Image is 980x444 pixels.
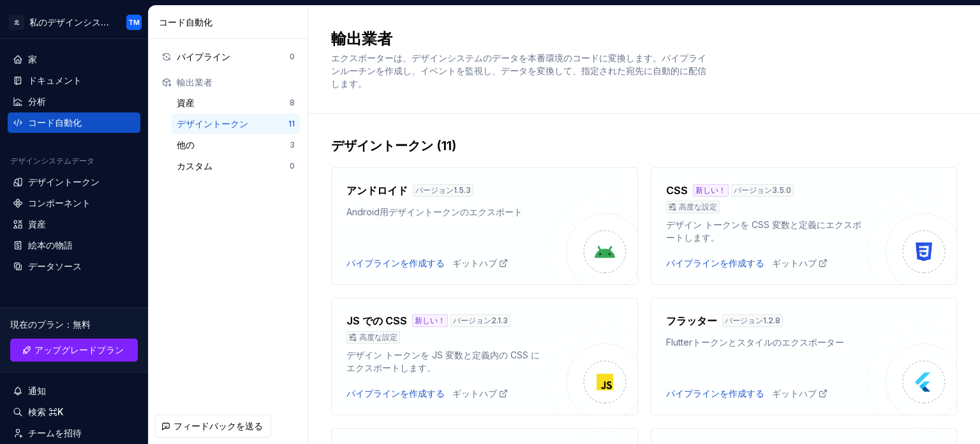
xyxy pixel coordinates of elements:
font: Android用デザイントークンのエクスポート [346,206,523,217]
a: ドキュメント [8,70,140,91]
font: バージョン [453,316,491,325]
a: 家 [8,49,140,70]
font: 2.1.3 [491,316,508,325]
font: デザイントークン [177,118,248,129]
a: データソース [8,256,140,277]
font: 新しい！ [415,316,445,325]
button: パイプライン0 [156,47,300,67]
font: バージョン [725,316,763,325]
button: パイプラインを作成する [666,387,764,400]
font: ギットハブ [452,388,497,399]
button: フィードバックを送る [155,415,271,438]
font: 検索 ⌘K [28,406,63,417]
button: パイプラインを作成する [346,387,445,400]
a: チームを招待 [8,423,140,443]
font: デザイントークン [28,176,100,187]
font: 高度な設定 [359,332,397,342]
font: 現在のプラン [10,319,64,330]
font: 11 [288,119,295,128]
font: 家 [28,54,37,65]
font: パイプラインを作成する [666,388,764,399]
a: デザイントークン [8,172,140,192]
a: 資産 [8,214,140,234]
button: パイプラインを作成する [666,257,764,270]
a: 分析 [8,91,140,112]
button: 検索 ⌘K [8,402,140,422]
button: 通知 [8,381,140,401]
button: 北私のデザインシステムTM [3,8,145,36]
a: 絵本の物語 [8,235,140,256]
font: 1.2.8 [763,316,780,325]
font: ギットハブ [772,257,817,268]
font: アンドロイド [346,184,408,197]
a: ギットハブ [772,387,828,400]
font: 8 [290,98,295,107]
font: ： [64,319,73,330]
font: 0 [290,52,295,61]
font: パイプラインを作成する [666,257,764,268]
font: 絵本の物語 [28,240,73,250]
font: アップグレードプラン [34,344,124,355]
font: 通知 [28,385,46,396]
font: 新しい！ [695,185,726,195]
a: アップグレードプラン [10,339,138,362]
a: ギットハブ [452,387,509,400]
font: 他の [177,139,195,150]
font: 3.5.0 [772,185,791,195]
font: 高度な設定 [679,202,717,211]
font: パイプラインを作成する [346,257,445,268]
font: データソース [28,261,82,272]
font: フィードバックを送る [174,420,263,431]
font: デザイン トークンを JS 変数と定義内の CSS にエクスポートします。 [346,349,540,373]
font: デザイン トークンを CSS 変数と定義にエクスポートします。 [666,219,861,243]
a: コンポーネント [8,193,140,213]
font: Flutterトークンとスタイルのエクスポーター [666,337,844,348]
font: ギットハブ [772,388,817,399]
font: 北 [14,19,19,26]
font: パイプラインを作成する [346,388,445,399]
font: チームを招待 [28,427,82,438]
font: 輸出業者 [331,29,392,48]
button: デザイントークン11 [172,114,300,134]
button: 他の3 [172,135,300,155]
font: デザイントークン (11) [331,138,456,153]
a: ギットハブ [452,257,509,270]
font: CSS [666,184,688,197]
font: デザインシステムデータ [10,156,94,165]
font: コード自動化 [159,17,212,27]
a: ギットハブ [772,257,828,270]
font: カスタム [177,160,212,171]
font: 無料 [73,319,91,330]
font: コンポーネント [28,197,91,208]
a: コード自動化 [8,112,140,133]
font: TM [128,19,140,26]
font: エクスポーターは、デザインシステムのデータを本番環境のコードに変換します。パイプラインルーチンを作成し、イベントを監視し、データを変換して、指定された宛先に自動的に配信します。 [331,52,706,89]
font: JS での CSS [346,314,407,327]
font: 分析 [28,96,46,107]
font: 私のデザインシステム [29,17,119,27]
font: コード自動化 [28,117,82,128]
font: バージョン [415,185,454,195]
font: 0 [290,161,295,171]
font: 3 [290,140,295,149]
font: パイプライン [177,51,230,62]
font: バージョン [734,185,772,195]
button: 資産8 [172,93,300,113]
font: ドキュメント [28,75,82,86]
font: 輸出業者 [177,77,212,88]
font: 資産 [177,97,195,108]
button: パイプラインを作成する [346,257,445,270]
font: ギットハブ [452,257,497,268]
font: 資産 [28,218,46,229]
font: 1.5.3 [454,185,471,195]
font: フラッター [666,314,717,327]
button: カスタム0 [172,156,300,176]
